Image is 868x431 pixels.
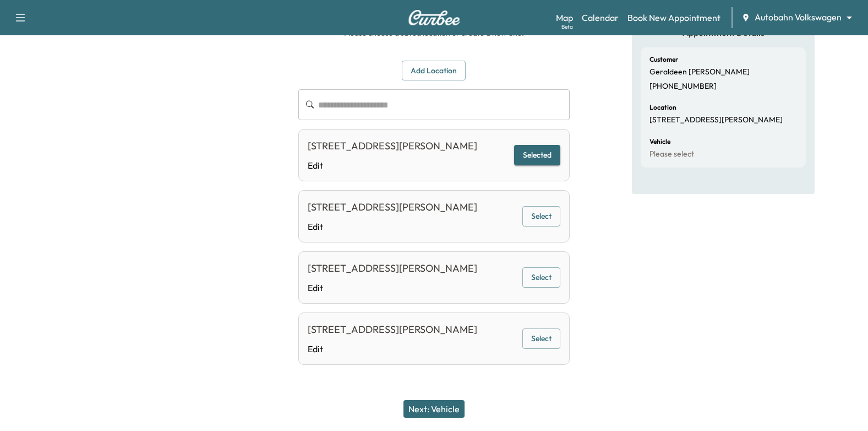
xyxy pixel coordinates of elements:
p: Please select [649,149,694,159]
div: [STREET_ADDRESS][PERSON_NAME] [308,261,477,276]
h6: Location [649,104,676,111]
p: [STREET_ADDRESS][PERSON_NAME] [649,115,783,125]
p: Geraldeen [PERSON_NAME] [649,67,750,77]
p: [PHONE_NUMBER] [649,82,717,91]
button: Select [522,328,560,349]
a: Edit [308,342,477,355]
button: Next: Vehicle [403,400,465,418]
div: [STREET_ADDRESS][PERSON_NAME] [308,322,477,337]
div: [STREET_ADDRESS][PERSON_NAME] [308,200,477,215]
button: Add Location [402,61,466,81]
h6: Vehicle [649,138,670,145]
a: Edit [308,220,477,233]
button: Select [522,267,560,288]
span: Autobahn Volkswagen [755,11,842,24]
img: Curbee Logo [408,10,461,25]
a: Edit [308,281,477,294]
button: Select [522,206,560,227]
a: Calendar [582,11,619,24]
div: [STREET_ADDRESS][PERSON_NAME] [308,138,477,154]
button: Selected [514,145,560,165]
a: Book New Appointment [627,11,720,24]
a: Edit [308,159,477,172]
div: Beta [561,23,573,31]
h6: Customer [649,56,678,63]
a: MapBeta [556,11,573,24]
